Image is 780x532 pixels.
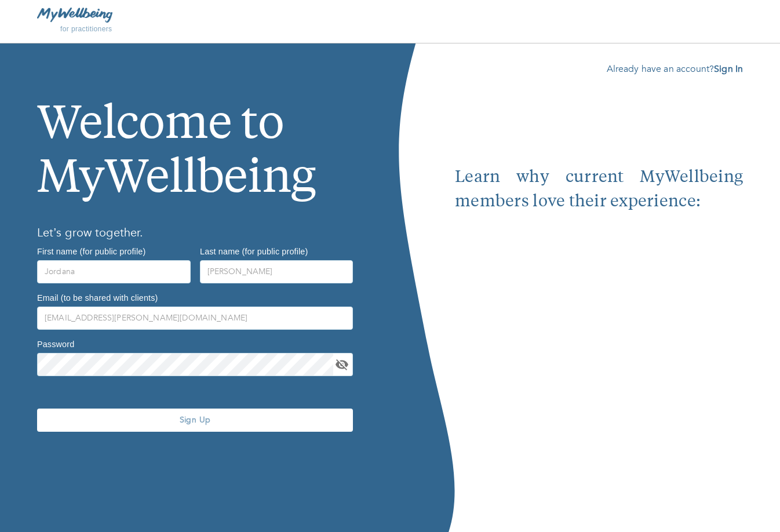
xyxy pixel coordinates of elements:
p: Already have an account? [455,62,743,76]
h1: Welcome to MyWellbeing [37,62,353,207]
label: First name (for public profile) [37,247,145,255]
label: Last name (for public profile) [200,247,308,255]
iframe: Embedded youtube [455,214,743,431]
h6: Let’s grow together. [37,224,353,242]
img: MyWellbeing [37,8,112,22]
span: Sign Up [42,414,348,425]
button: Sign Up [37,409,353,432]
button: toggle password visibility [333,356,351,373]
p: Learn why current MyWellbeing members love their experience: [455,166,743,214]
a: Sign In [714,63,743,75]
label: Email (to be shared with clients) [37,293,158,301]
span: for practitioners [60,25,112,33]
input: Type your email address here [37,307,353,330]
label: Password [37,340,74,348]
